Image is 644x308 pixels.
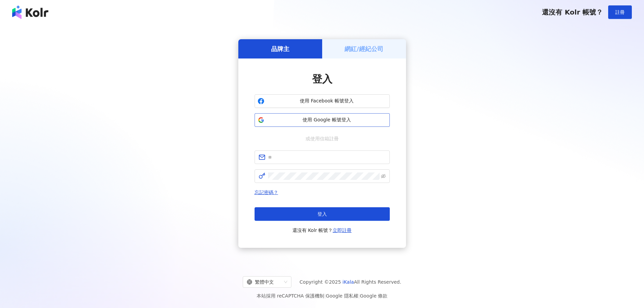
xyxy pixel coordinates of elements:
[317,211,327,217] span: 登入
[247,277,281,287] div: 繁體中文
[300,278,401,286] span: Copyright © 2025 All Rights Reserved.
[342,279,354,285] a: iKala
[255,94,390,108] button: 使用 Facebook 帳號登入
[333,228,352,233] a: 立即註冊
[542,8,603,16] span: 還沒有 Kolr 帳號？
[255,190,278,195] a: 忘記密碼？
[344,45,383,53] h5: 網紅/經紀公司
[255,113,390,127] button: 使用 Google 帳號登入
[608,5,632,19] button: 註冊
[12,5,48,19] img: logo
[615,9,625,15] span: 註冊
[324,293,326,299] span: |
[292,226,352,234] span: 還沒有 Kolr 帳號？
[301,135,343,142] span: 或使用信箱註冊
[257,292,387,300] span: 本站採用 reCAPTCHA 保護機制
[381,174,386,179] span: eye-invisible
[312,73,332,85] span: 登入
[267,98,387,104] span: 使用 Facebook 帳號登入
[271,45,289,53] h5: 品牌主
[267,117,387,123] span: 使用 Google 帳號登入
[326,293,358,299] a: Google 隱私權
[360,293,387,299] a: Google 條款
[358,293,360,299] span: |
[255,207,390,221] button: 登入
